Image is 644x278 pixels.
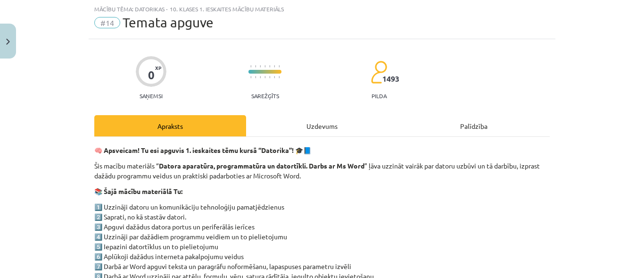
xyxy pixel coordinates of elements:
img: icon-short-line-57e1e144782c952c97e751825c79c345078a6d821885a25fce030b3d8c18986b.svg [250,76,251,78]
strong: 🧠 Apsveicam! Tu esi apguvis 1. ieskaites tēmu kursā “Datorika”! 🎓📘 [94,146,311,154]
img: icon-short-line-57e1e144782c952c97e751825c79c345078a6d821885a25fce030b3d8c18986b.svg [264,65,265,67]
img: icon-short-line-57e1e144782c952c97e751825c79c345078a6d821885a25fce030b3d8c18986b.svg [269,76,270,78]
img: students-c634bb4e5e11cddfef0936a35e636f08e4e9abd3cc4e673bd6f9a4125e45ecb1.svg [371,60,387,84]
div: 0 [148,68,155,82]
p: Saņemsi [136,93,166,99]
div: Palīdzība [398,115,550,136]
span: #14 [94,17,120,28]
p: Šis macību materiāls “ ” ļāva uzzināt vairāk par datoru uzbūvi un tā darbību, izprast dažādu prog... [94,161,550,181]
span: 1493 [382,75,399,83]
img: icon-short-line-57e1e144782c952c97e751825c79c345078a6d821885a25fce030b3d8c18986b.svg [250,65,251,67]
img: icon-short-line-57e1e144782c952c97e751825c79c345078a6d821885a25fce030b3d8c18986b.svg [269,65,270,67]
img: icon-short-line-57e1e144782c952c97e751825c79c345078a6d821885a25fce030b3d8c18986b.svg [255,65,256,67]
img: icon-close-lesson-0947bae3869378f0d4975bcd49f059093ad1ed9edebbc8119c70593378902aed.svg [6,39,10,45]
img: icon-short-line-57e1e144782c952c97e751825c79c345078a6d821885a25fce030b3d8c18986b.svg [274,65,275,67]
p: pilda [372,93,387,99]
div: Uzdevums [246,115,398,136]
img: icon-short-line-57e1e144782c952c97e751825c79c345078a6d821885a25fce030b3d8c18986b.svg [255,76,256,78]
img: icon-short-line-57e1e144782c952c97e751825c79c345078a6d821885a25fce030b3d8c18986b.svg [260,76,261,78]
div: Apraksts [94,115,246,136]
img: icon-short-line-57e1e144782c952c97e751825c79c345078a6d821885a25fce030b3d8c18986b.svg [260,65,261,67]
strong: 📚 Šajā mācību materiālā Tu: [94,187,182,195]
strong: Datora aparatūra, programmatūra un datortīkli. Darbs ar Ms Word [159,161,364,170]
div: Mācību tēma: Datorikas - 10. klases 1. ieskaites mācību materiāls [94,6,550,12]
img: icon-short-line-57e1e144782c952c97e751825c79c345078a6d821885a25fce030b3d8c18986b.svg [274,76,275,78]
p: Sarežģīts [251,93,279,99]
span: Temata apguve [123,15,214,30]
img: icon-short-line-57e1e144782c952c97e751825c79c345078a6d821885a25fce030b3d8c18986b.svg [279,76,280,78]
img: icon-short-line-57e1e144782c952c97e751825c79c345078a6d821885a25fce030b3d8c18986b.svg [264,76,265,78]
img: icon-short-line-57e1e144782c952c97e751825c79c345078a6d821885a25fce030b3d8c18986b.svg [279,65,280,67]
span: XP [155,65,161,70]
